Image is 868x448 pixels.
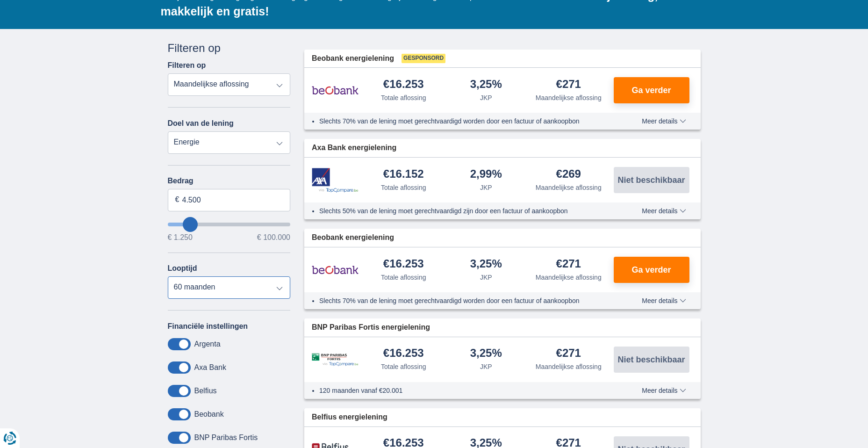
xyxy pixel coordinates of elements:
[480,183,492,192] div: JKP
[168,61,206,70] label: Filteren op
[312,79,359,102] img: product.pl.alt Beobank
[319,206,608,216] li: Slechts 50% van de lening moet gerechtvaardigd zijn door een factuur of aankoopbon
[635,117,693,125] button: Meer details
[536,362,602,371] div: Maandelijkse aflossing
[614,347,689,373] button: Niet beschikbaar
[614,167,689,193] button: Niet beschikbaar
[257,234,290,241] span: € 100.000
[381,183,426,192] div: Totale aflossing
[631,86,671,94] span: Ga verder
[175,195,179,205] span: €
[536,273,602,282] div: Maandelijkse aflossing
[470,258,502,271] div: 3,25%
[381,362,426,371] div: Totale aflossing
[168,119,234,128] label: Doel van de lening
[168,264,197,273] label: Looptijd
[480,362,492,371] div: JKP
[402,54,445,63] span: Gesponsord
[381,273,426,282] div: Totale aflossing
[168,234,193,241] span: € 1.250
[383,79,424,91] div: €16.253
[319,296,608,305] li: Slechts 70% van de lening moet gerechtvaardigd worden door een factuur of aankoopbon
[312,143,396,153] span: Axa Bank energielening
[383,168,424,181] div: €16.152
[614,257,689,283] button: Ga verder
[168,223,291,226] input: wantToBorrow
[470,79,502,91] div: 3,25%
[480,93,492,102] div: JKP
[642,387,686,394] span: Meer details
[194,410,224,419] label: Beobank
[470,347,502,360] div: 3,25%
[168,177,291,185] label: Bedrag
[480,273,492,282] div: JKP
[194,387,217,395] label: Belfius
[312,412,387,423] span: Belfius energielening
[312,168,359,193] img: product.pl.alt Axa Bank
[470,168,502,181] div: 2,99%
[556,79,581,91] div: €271
[536,183,602,192] div: Maandelijkse aflossing
[168,322,248,331] label: Financiële instellingen
[319,386,608,395] li: 120 maanden vanaf €20.001
[383,258,424,271] div: €16.253
[381,93,426,102] div: Totale aflossing
[194,363,226,372] label: Axa Bank
[312,232,394,243] span: Beobank energielening
[614,77,689,103] button: Ga verder
[635,297,693,304] button: Meer details
[642,208,686,214] span: Meer details
[312,353,359,367] img: product.pl.alt BNP Paribas Fortis
[556,258,581,271] div: €271
[536,93,602,102] div: Maandelijkse aflossing
[617,176,685,184] span: Niet beschikbaar
[383,347,424,360] div: €16.253
[617,355,685,364] span: Niet beschikbaar
[312,53,394,64] span: Beobank energielening
[319,116,608,126] li: Slechts 70% van de lening moet gerechtvaardigd worden door een factuur of aankoopbon
[556,168,581,181] div: €269
[194,434,258,442] label: BNP Paribas Fortis
[642,118,686,124] span: Meer details
[631,266,671,274] span: Ga verder
[312,322,430,333] span: BNP Paribas Fortis energielening
[635,207,693,215] button: Meer details
[168,40,291,56] div: Filteren op
[556,347,581,360] div: €271
[635,387,693,394] button: Meer details
[642,297,686,304] span: Meer details
[312,258,359,282] img: product.pl.alt Beobank
[194,340,221,348] label: Argenta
